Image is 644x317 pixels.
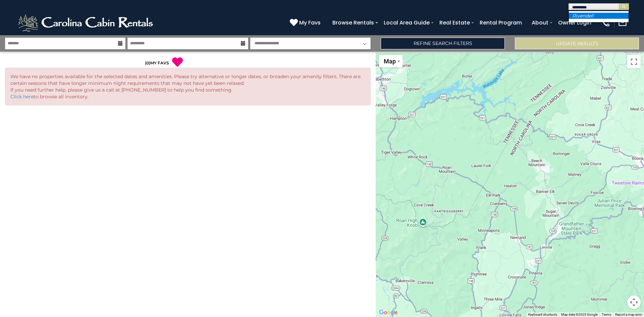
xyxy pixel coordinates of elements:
a: Click here [10,94,34,100]
img: mail-regular-white.png [618,18,627,28]
a: Rental Program [476,17,525,29]
em: Rivendell [572,13,594,19]
a: Local Area Guide [380,17,433,29]
button: Map camera controls [627,296,641,309]
img: phone-regular-white.png [601,18,611,28]
a: Browse Rentals [329,17,377,29]
span: My Favs [299,18,321,27]
button: Change map style [379,55,402,67]
p: We have no properties available for the selected dates and amenities. Please try alternative or l... [10,73,365,100]
a: Real Estate [436,17,473,29]
a: Report a map error [615,313,642,316]
a: Refine Search Filters [381,38,505,49]
span: Map data ©2025 Google [561,313,598,316]
a: Owner Login [555,17,595,29]
span: Map [384,58,396,65]
span: ( ) [145,60,150,65]
a: About [528,17,552,29]
img: Google [377,308,399,317]
a: My Favs [290,18,322,27]
img: White-1-2.png [17,13,156,33]
span: 0 [146,60,149,65]
a: Open this area in Google Maps (opens a new window) [377,308,399,317]
button: Keyboard shortcuts [528,312,557,317]
button: Toggle fullscreen view [627,55,641,68]
a: (0)MY FAVS [145,60,169,65]
button: Update Results [515,38,639,49]
a: Terms (opens in new tab) [602,313,611,316]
